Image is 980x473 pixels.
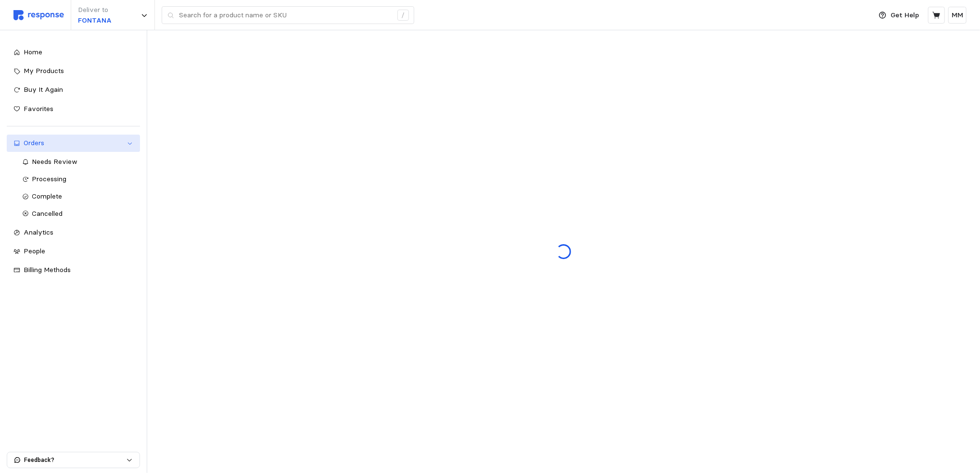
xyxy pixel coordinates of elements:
[952,10,963,21] p: MM
[24,48,42,56] span: Home
[15,205,140,223] a: Cancelled
[7,135,140,152] a: Orders
[24,85,63,94] span: Buy It Again
[24,247,45,255] span: People
[179,7,392,24] input: Search for a product name or SKU
[15,171,140,188] a: Processing
[24,265,71,274] span: Billing Methods
[7,261,140,279] a: Billing Methods
[7,81,140,99] a: Buy It Again
[24,66,64,75] span: My Products
[7,44,140,61] a: Home
[32,174,67,183] span: Processing
[24,138,123,149] div: Orders
[78,15,112,26] p: FONTANA
[7,62,140,80] a: My Products
[32,192,63,200] span: Complete
[7,224,140,241] a: Analytics
[78,5,112,15] p: Deliver to
[7,243,140,260] a: People
[948,7,967,24] button: MM
[24,104,53,113] span: Favorites
[397,10,409,21] div: /
[15,153,140,171] a: Needs Review
[32,209,63,218] span: Cancelled
[891,10,919,21] p: Get Help
[7,100,140,118] a: Favorites
[873,6,925,25] button: Get Help
[13,10,64,20] img: svg%3e
[7,452,140,468] button: Feedback?
[24,228,53,236] span: Analytics
[24,456,126,464] p: Feedback?
[15,188,140,205] a: Complete
[32,157,78,166] span: Needs Review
